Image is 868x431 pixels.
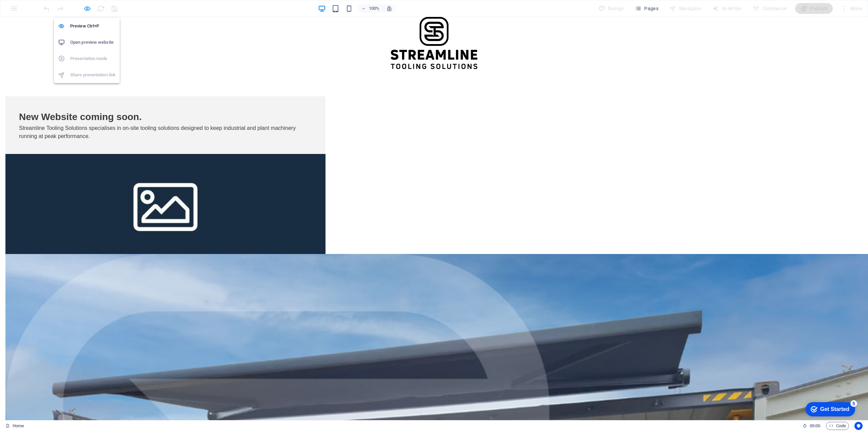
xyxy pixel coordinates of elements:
button: Code [826,422,849,430]
i: On resize automatically adjust zoom level to fit chosen device. [386,5,392,12]
span: Pages [635,5,658,12]
button: Usercentrics [854,422,863,430]
span: Code [829,422,846,430]
p: Streamline Tooling Solutions specialises in on-site tooling solutions designed to keep industrial... [19,107,312,123]
span: 00 00 [810,422,820,430]
div: Get Started 5 items remaining, 0% complete [5,3,55,18]
h6: Session time [803,422,821,430]
button: Pages [632,3,661,14]
span: : [814,423,815,428]
h3: New Website coming soon. [19,93,312,107]
div: Get Started [20,7,49,14]
h6: Open preview website [70,38,116,46]
div: Design (Ctrl+Alt+Y) [596,3,627,14]
h6: 100% [369,4,379,13]
button: 100% [358,4,382,13]
a: Click to cancel selection. Double-click to open Pages [5,422,24,430]
h6: Preview Ctrl+P [70,22,116,30]
div: 5 [50,1,57,8]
